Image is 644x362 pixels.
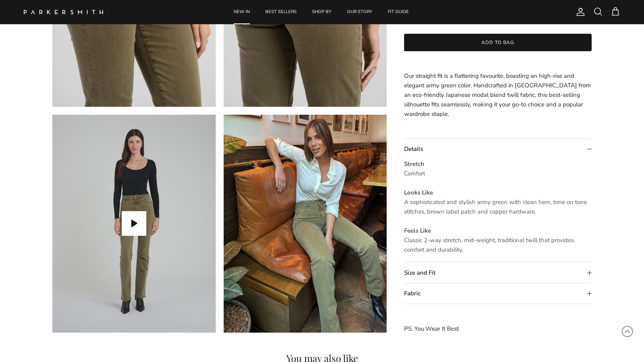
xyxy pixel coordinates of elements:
[24,10,103,14] img: Parker Smith
[404,324,592,333] p: PS. You Wear It Best
[404,236,574,254] span: Classic 2-way stretch, mid-weight, traditional twill that provides comfort and durability.
[404,283,592,304] summary: Fabric
[404,198,587,216] span: A sophisticated and stylish army green with clean hem, tone on tone stitches, brown label patch a...
[573,7,585,17] a: Account
[404,34,592,51] button: Add to bag
[404,189,433,196] strong: Looks Like
[621,325,633,337] svg: Scroll to Top
[404,139,592,159] summary: Details
[404,160,424,168] strong: Stretch
[404,169,425,177] span: Comfort
[404,227,431,235] strong: Feels Like
[404,263,592,283] summary: Size and Fit
[122,211,146,236] button: Play video
[404,72,591,118] span: Our straight fit is a flattering favourite, boasting an high-rise and elegant army green color. H...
